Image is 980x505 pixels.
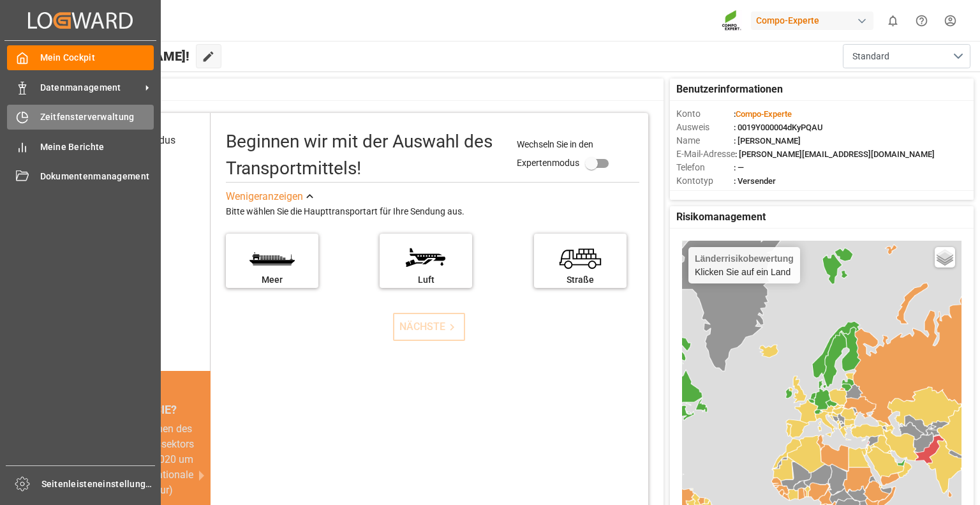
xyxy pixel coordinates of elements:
[722,10,742,32] img: Screenshot%202023-09-29%20at%2010.02.21.png_1712312052.png
[262,190,303,202] font: anzeigen
[517,139,593,168] font: Wechseln Sie in den Expertenmodus
[567,275,594,285] font: Straße
[7,105,154,130] a: Zeitfensterverwaltung
[676,83,783,95] font: Benutzerinformationen
[226,128,505,182] div: Beginnen wir mit der Auswahl des Transportmittels!
[399,320,445,333] font: NÄCHSTE
[676,122,709,132] font: Ausweis
[734,123,823,132] font: : 0019Y000004dKyPQAU
[41,479,156,489] font: Seitenleisteneinstellungen
[843,44,970,68] button: Menü öffnen
[40,142,105,152] font: Meine Berichte
[734,109,736,119] font: :
[734,136,801,146] font: : [PERSON_NAME]
[98,403,177,416] font: WUSSTEN SIE?
[676,176,713,186] font: Kontotyp
[695,253,794,264] font: Länderrisikobewertung
[40,52,95,63] font: Mein Cockpit
[676,211,766,223] font: Risikomanagement
[40,171,150,181] font: Dokumentenmanagement
[736,109,792,119] font: Compo-Experte
[7,164,154,189] a: Dokumentenmanagement
[40,112,135,122] font: Zeitfensterverwaltung
[676,135,700,146] font: Name
[751,8,879,33] button: Compo-Experte
[226,190,262,202] font: Weniger
[907,6,936,35] button: Hilfecenter
[52,49,189,64] font: Hallo [PERSON_NAME]!
[262,275,283,285] font: Meer
[734,163,744,172] font: : —
[879,6,907,35] button: 0 neue Benachrichtigungen anzeigen
[393,313,465,341] button: NÄCHSTE
[40,82,121,93] font: Datenmanagement
[418,275,434,285] font: Luft
[695,267,791,277] font: Klicken Sie auf ein Land
[7,134,154,159] a: Meine Berichte
[7,45,154,70] a: Mein Cockpit
[226,206,464,216] font: Bitte wählen Sie die Haupttransportart für Ihre Sendung aus.
[676,149,735,159] font: E-Mail-Adresse
[101,134,175,162] font: Transportmodus auswählen
[226,131,493,179] font: Beginnen wir mit der Auswahl des Transportmittels!
[676,109,701,119] font: Konto
[676,162,705,172] font: Telefon
[756,15,819,26] font: Compo-Experte
[852,51,889,61] font: Standard
[935,247,955,268] a: Ebenen
[734,176,776,186] font: : Versender
[735,149,935,159] font: : [PERSON_NAME][EMAIL_ADDRESS][DOMAIN_NAME]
